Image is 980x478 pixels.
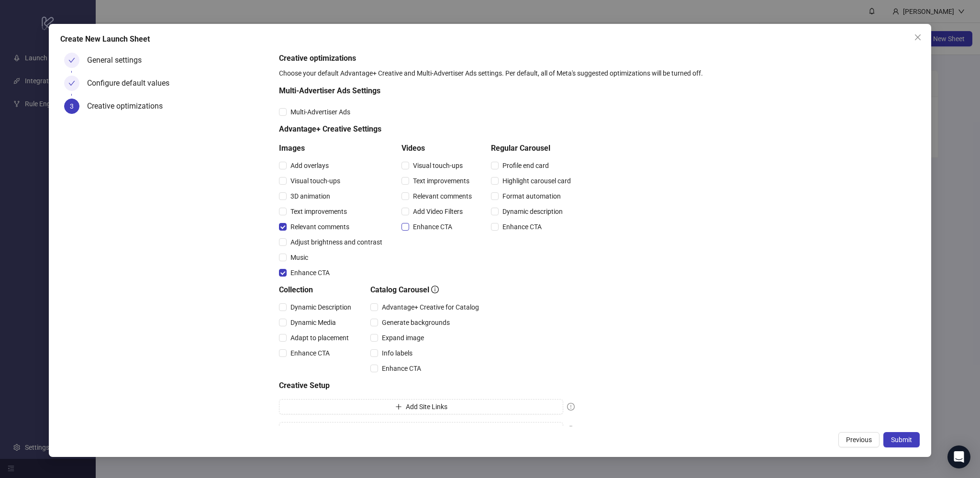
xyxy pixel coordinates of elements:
[838,432,880,447] button: Previous
[279,284,355,296] h5: Collection
[401,143,476,154] h5: Videos
[567,426,575,434] span: exclamation-circle
[287,160,333,171] span: Add overlays
[279,399,563,414] button: Add Site Links
[378,302,483,312] span: Advantage+ Creative for Catalog
[389,426,395,433] span: plus
[287,237,386,247] span: Adjust brightness and contrast
[279,68,915,78] div: Choose your default Advantage+ Creative and Multi-Advertiser Ads settings. Per default, all of Me...
[499,176,575,186] span: Highlight carousel card
[378,348,416,358] span: Info labels
[279,123,575,135] h5: Advantage+ Creative Settings
[287,191,334,201] span: 3D animation
[406,403,447,411] span: Add Site Links
[499,206,567,217] span: Dynamic description
[279,143,386,154] h5: Images
[399,426,454,434] span: Add Catalog Items
[409,222,456,232] span: Enhance CTA
[499,222,546,232] span: Enhance CTA
[491,143,575,154] h5: Regular Carousel
[378,317,454,328] span: Generate backgrounds
[287,206,351,217] span: Text improvements
[409,191,476,201] span: Relevant comments
[279,85,575,97] h5: Multi-Advertiser Ads Settings
[279,53,915,64] h5: Creative optimizations
[87,53,149,68] div: General settings
[883,432,920,447] button: Submit
[409,206,467,217] span: Add Video Filters
[287,333,353,343] span: Adapt to placement
[431,286,439,293] span: info-circle
[287,267,334,278] span: Enhance CTA
[499,191,565,201] span: Format automation
[395,403,402,410] span: plus
[409,176,473,186] span: Text improvements
[947,445,970,468] div: Open Intercom Messenger
[370,284,483,296] h5: Catalog Carousel
[68,57,75,64] span: check
[287,107,354,117] span: Multi-Advertiser Ads
[87,99,170,114] div: Creative optimizations
[279,422,563,437] button: Add Catalog Items
[287,302,355,312] span: Dynamic Description
[87,76,177,91] div: Configure default values
[287,222,353,232] span: Relevant comments
[378,333,428,343] span: Expand image
[287,317,340,328] span: Dynamic Media
[567,403,575,411] span: exclamation-circle
[499,160,553,171] span: Profile end card
[279,380,575,391] h5: Creative Setup
[287,348,334,358] span: Enhance CTA
[287,252,312,263] span: Music
[378,363,425,374] span: Enhance CTA
[287,176,344,186] span: Visual touch-ups
[409,160,467,171] span: Visual touch-ups
[846,436,872,444] span: Previous
[70,102,74,110] span: 3
[68,80,75,87] span: check
[910,30,925,45] button: Close
[914,33,922,41] span: close
[60,33,919,45] div: Create New Launch Sheet
[891,436,912,444] span: Submit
